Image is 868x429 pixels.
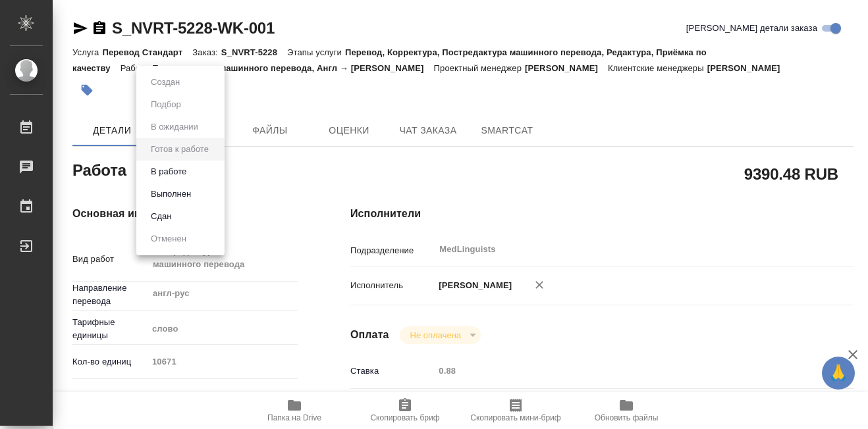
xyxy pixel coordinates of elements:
[147,187,195,201] button: Выполнен
[147,164,190,179] button: В работе
[147,120,202,134] button: В ожидании
[147,142,213,157] button: Готов к работе
[147,232,190,246] button: Отменен
[147,97,185,112] button: Подбор
[147,209,175,224] button: Сдан
[147,75,184,89] button: Создан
